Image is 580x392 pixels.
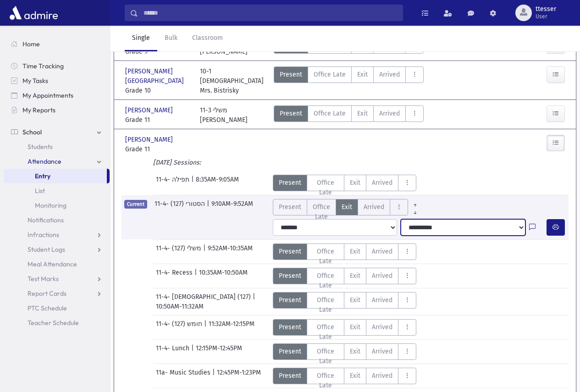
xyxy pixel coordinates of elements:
[191,343,196,360] span: |
[28,275,59,283] span: Test Marks
[200,105,248,125] div: 11-3 משלי [PERSON_NAME]
[313,202,330,221] span: Office Late
[22,40,40,48] span: Home
[4,315,110,330] a: Teacher Schedule
[125,26,157,51] a: Single
[199,268,248,284] span: 10:35AM-10:50AM
[372,295,392,305] span: Arrived
[279,271,301,281] span: Present
[536,6,556,13] span: ttesser
[4,198,110,213] a: Monitoring
[28,319,79,327] span: Teacher Schedule
[191,175,196,191] span: |
[217,368,261,384] span: 12:45PM-1:23PM
[28,143,53,151] span: Students
[273,319,417,336] div: AttTypes
[4,169,107,183] a: Entry
[273,199,422,215] div: AttTypes
[313,322,339,342] span: Office Late
[313,295,339,315] span: Office Late
[28,231,59,239] span: Infractions
[279,202,301,212] span: Present
[372,247,392,256] span: Arrived
[28,289,66,298] span: Report Cards
[357,109,368,118] span: Exit
[357,70,368,79] span: Exit
[125,115,191,125] span: Grade 11
[22,91,73,99] span: My Appointments
[279,347,301,356] span: Present
[313,271,339,290] span: Office Late
[4,286,110,301] a: Report Cards
[4,59,110,73] a: Time Tracking
[28,260,77,268] span: Meal Attendance
[372,347,392,356] span: Arrived
[4,213,110,227] a: Notifications
[7,4,60,22] img: AdmirePro
[4,183,110,198] a: List
[350,247,360,256] span: Exit
[4,271,110,286] a: Test Marks
[4,257,110,271] a: Meal Attendance
[28,157,61,166] span: Attendance
[155,199,207,215] span: 11-4- הסטורי (127)
[280,109,302,118] span: Present
[156,368,212,384] span: 11a- Music Studies
[408,199,422,206] a: All Prior
[273,175,417,191] div: AttTypes
[157,26,185,51] a: Bulk
[22,77,48,85] span: My Tasks
[273,368,417,384] div: AttTypes
[314,70,346,79] span: Office Late
[273,343,417,360] div: AttTypes
[313,247,339,266] span: Office Late
[125,105,175,115] span: [PERSON_NAME]
[28,216,64,224] span: Notifications
[372,322,392,332] span: Arrived
[273,292,417,309] div: AttTypes
[125,66,191,86] span: [PERSON_NAME][GEOGRAPHIC_DATA]
[194,268,199,284] span: |
[408,206,422,214] a: All Later
[279,247,301,256] span: Present
[350,178,360,188] span: Exit
[156,268,194,284] span: 11-4- Recess
[185,26,230,51] a: Classroom
[4,242,110,257] a: Student Logs
[156,243,203,260] span: 11-4- משלי (127)
[156,292,253,302] span: 11-4- [DEMOGRAPHIC_DATA] (127)
[200,66,265,95] div: 10-1 [DEMOGRAPHIC_DATA] Mrs. Bistrisky
[279,178,301,188] span: Present
[4,73,110,88] a: My Tasks
[28,245,65,254] span: Student Logs
[22,106,55,114] span: My Reports
[274,105,424,125] div: AttTypes
[280,70,302,79] span: Present
[379,70,400,79] span: Arrived
[125,86,191,95] span: Grade 10
[204,319,209,336] span: |
[22,128,42,136] span: School
[138,5,403,21] input: Search
[209,319,254,336] span: 11:32AM-12:15PM
[313,178,339,197] span: Office Late
[156,175,191,191] span: 11-4- תפילה
[212,368,217,384] span: |
[274,66,424,95] div: AttTypes
[536,13,556,20] span: User
[28,304,67,312] span: PTC Schedule
[153,159,201,166] i: [DATE] Sessions:
[4,103,110,117] a: My Reports
[4,37,110,51] a: Home
[364,202,384,212] span: Arrived
[208,243,253,260] span: 9:52AM-10:35AM
[350,322,360,332] span: Exit
[372,178,392,188] span: Arrived
[313,347,339,366] span: Office Late
[196,343,242,360] span: 12:15PM-12:45PM
[156,343,191,360] span: 11-4- Lunch
[253,292,257,302] span: |
[35,201,66,210] span: Monitoring
[4,88,110,103] a: My Appointments
[350,271,360,281] span: Exit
